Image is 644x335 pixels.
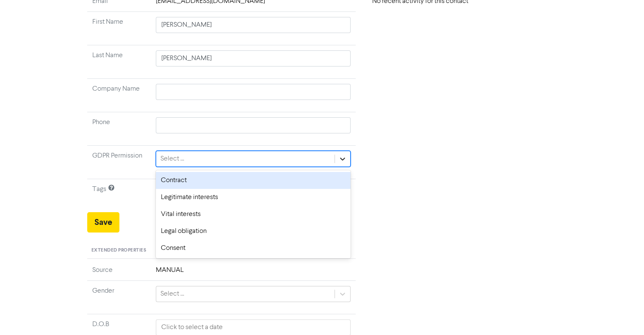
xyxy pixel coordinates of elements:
td: GDPR Permission [87,146,151,179]
div: Select ... [160,289,184,299]
div: Legitimate interests [156,189,351,206]
td: Company Name [87,79,151,112]
iframe: Chat Widget [602,294,644,335]
td: First Name [87,12,151,45]
td: Gender [87,280,151,314]
div: Consent [156,240,351,257]
td: Tags [87,179,151,213]
td: Source [87,265,151,281]
button: Save [87,212,119,233]
td: Last Name [87,45,151,79]
div: Vital interests [156,206,351,223]
div: Select ... [160,154,184,164]
td: Phone [87,112,151,146]
div: Extended Properties [87,243,356,259]
div: Legal obligation [156,223,351,240]
div: Contract [156,172,351,189]
td: MANUAL [151,265,356,281]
